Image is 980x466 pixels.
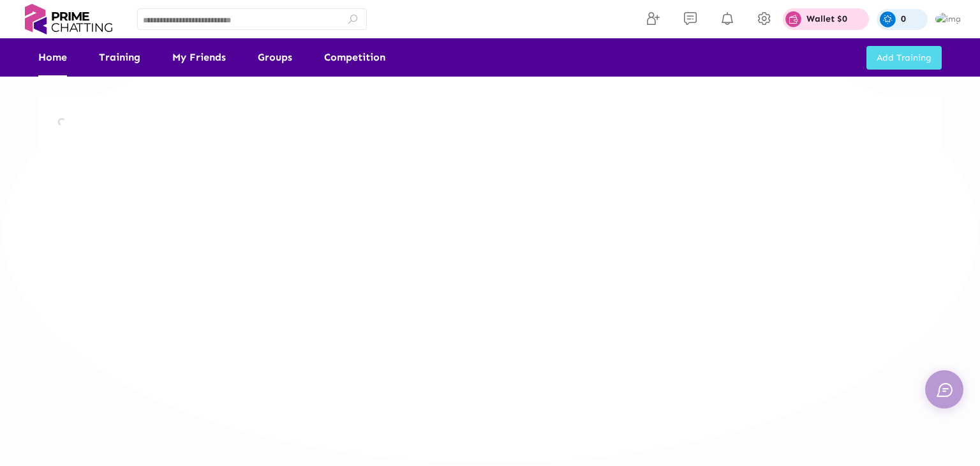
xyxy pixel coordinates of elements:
[866,46,942,70] button: Add Training
[38,38,67,77] a: Home
[901,15,906,24] p: 0
[324,38,385,77] a: Competition
[19,4,118,34] img: logo
[806,15,847,24] p: Wallet $0
[877,52,932,63] span: Add Training
[99,38,140,77] a: Training
[258,38,292,77] a: Groups
[935,12,961,26] img: img
[172,38,226,77] a: My Friends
